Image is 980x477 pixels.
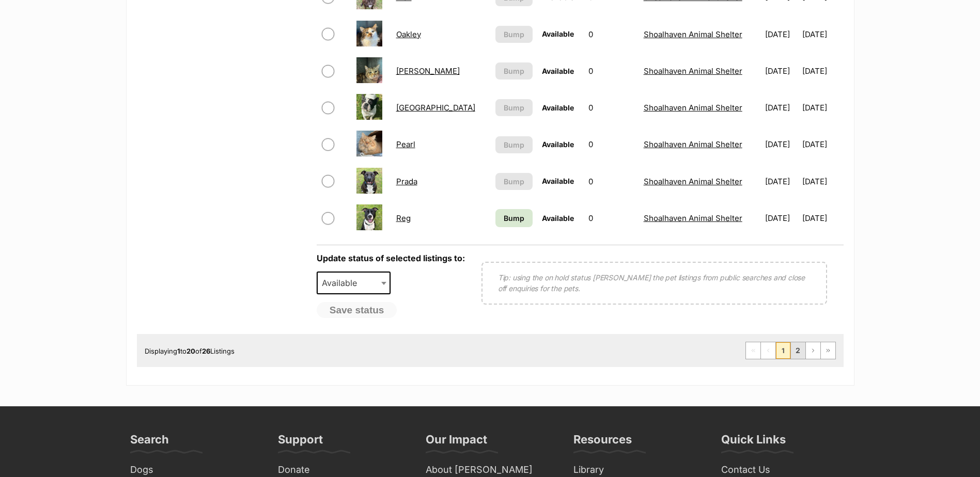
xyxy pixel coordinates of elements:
[145,347,235,355] span: Displaying to of Listings
[584,17,639,52] td: 0
[498,272,811,294] p: Tip: using the on hold status [PERSON_NAME] the pet listings from public searches and close off e...
[396,66,460,76] a: [PERSON_NAME]
[317,302,397,319] button: Save status
[761,90,801,125] td: [DATE]
[584,53,639,89] td: 0
[396,213,411,223] a: Reg
[644,177,742,186] a: Shoalhaven Animal Shelter
[504,176,524,187] span: Bump
[504,66,524,76] span: Bump
[745,342,836,359] nav: Pagination
[761,17,801,52] td: [DATE]
[821,342,835,359] a: Last page
[542,177,574,185] span: Available
[186,347,195,355] strong: 20
[318,276,367,290] span: Available
[396,103,475,113] a: [GEOGRAPHIC_DATA]
[584,90,639,125] td: 0
[542,29,574,38] span: Available
[761,342,775,359] span: Previous page
[721,432,786,453] h3: Quick Links
[644,103,742,113] a: Shoalhaven Animal Shelter
[802,90,843,125] td: [DATE]
[504,102,524,113] span: Bump
[130,432,169,453] h3: Search
[776,342,790,359] span: Page 1
[584,164,639,199] td: 0
[495,99,533,116] button: Bump
[542,214,574,222] span: Available
[761,126,801,162] td: [DATE]
[396,177,417,186] a: Prada
[317,253,465,263] label: Update status of selected listings to:
[573,432,632,453] h3: Resources
[542,67,574,75] span: Available
[495,209,533,227] a: Bump
[177,347,180,355] strong: 1
[495,26,533,43] button: Bump
[802,17,843,52] td: [DATE]
[761,53,801,89] td: [DATE]
[806,342,820,359] a: Next page
[495,173,533,190] button: Bump
[542,103,574,112] span: Available
[584,200,639,236] td: 0
[542,140,574,149] span: Available
[426,432,487,453] h3: Our Impact
[278,432,323,453] h3: Support
[644,139,742,149] a: Shoalhaven Animal Shelter
[761,164,801,199] td: [DATE]
[396,139,415,149] a: Pearl
[802,126,843,162] td: [DATE]
[584,126,639,162] td: 0
[644,29,742,39] a: Shoalhaven Animal Shelter
[504,213,524,224] span: Bump
[802,200,843,236] td: [DATE]
[644,213,742,223] a: Shoalhaven Animal Shelter
[504,29,524,40] span: Bump
[761,200,801,236] td: [DATE]
[317,272,391,294] span: Available
[791,342,805,359] a: Page 2
[644,66,742,76] a: Shoalhaven Animal Shelter
[202,347,210,355] strong: 26
[495,136,533,153] button: Bump
[504,139,524,150] span: Bump
[746,342,760,359] span: First page
[396,29,421,39] a: Oakley
[802,164,843,199] td: [DATE]
[495,62,533,79] button: Bump
[802,53,843,89] td: [DATE]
